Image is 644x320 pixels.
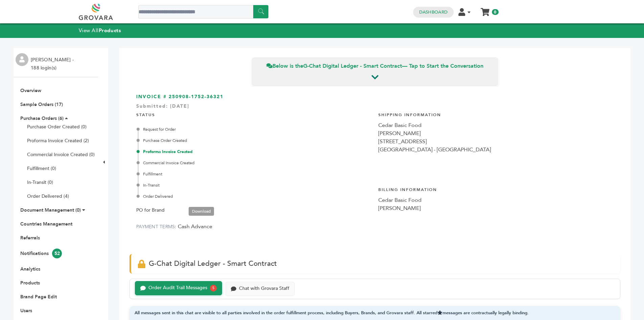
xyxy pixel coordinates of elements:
div: Cedar Basic Food [378,121,614,129]
div: Order Audit Trail Messages [148,285,207,291]
a: Order Delivered (4) [27,193,69,199]
div: [PERSON_NAME] [378,204,614,212]
a: Purchase Orders (6) [20,115,64,122]
div: [STREET_ADDRESS] [378,137,614,146]
div: Fulfillment [138,171,372,177]
h4: STATUS [136,107,372,121]
div: Request for Order [138,126,372,132]
h4: Billing Information [378,182,614,196]
a: Purchase Order Created (0) [27,124,87,130]
div: Chat with Grovara Staff [239,286,289,292]
a: My Cart [481,6,489,13]
a: In-Transit (0) [27,179,53,186]
div: Commercial Invoice Created [138,160,372,166]
a: Referrals [20,235,40,241]
a: Overview [20,87,41,94]
strong: Products [99,27,121,34]
span: 52 [52,249,62,258]
div: Purchase Order Created [138,137,372,144]
span: G-Chat Digital Ledger - Smart Contract [149,259,277,269]
a: Countries Management [20,221,72,227]
a: View AllProducts [79,27,121,34]
a: Notifications52 [20,250,62,257]
h4: Shipping Information [378,107,614,121]
li: [PERSON_NAME] - 188 login(s) [31,56,75,72]
div: 5 [210,285,217,292]
a: Users [20,307,32,314]
a: Dashboard [419,9,448,15]
div: In-Transit [138,182,372,188]
span: Below is the — Tap to Start the Conversation [266,62,483,70]
a: Download [189,207,214,216]
label: PO for Brand [136,206,165,214]
a: Brand Page Edit [20,294,57,300]
input: Search a product or brand... [138,5,268,19]
div: [PERSON_NAME] [378,129,614,137]
div: Order Delivered [138,193,372,199]
a: Proforma Invoice Created (2) [27,137,89,144]
label: PAYMENT TERMS: [136,223,176,230]
a: Commercial Invoice Created (0) [27,151,95,158]
span: 0 [492,9,498,15]
div: [GEOGRAPHIC_DATA] - [GEOGRAPHIC_DATA] [378,146,614,154]
a: Document Management (0) [20,207,81,213]
a: Analytics [20,266,40,272]
h3: INVOICE # 250908-1752-36321 [136,93,614,100]
a: Products [20,280,40,286]
a: Sample Orders (17) [20,101,63,108]
img: profile.png [16,53,28,66]
span: Cash Advance [178,223,212,230]
strong: G-Chat Digital Ledger - Smart Contract [303,62,402,70]
div: Cedar Basic Food [378,196,614,204]
a: Fulfillment (0) [27,165,56,172]
div: Submitted: [DATE] [136,103,614,113]
div: Proforma Invoice Created [138,149,372,155]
